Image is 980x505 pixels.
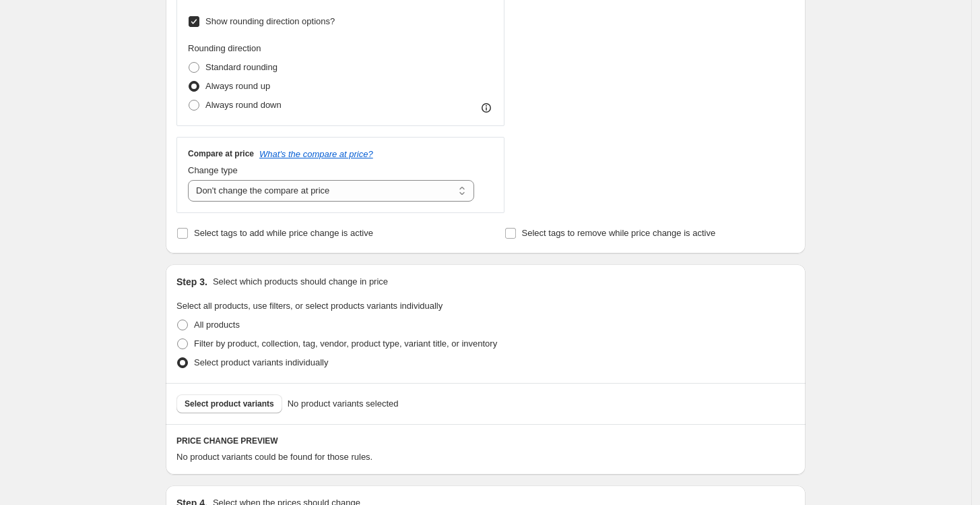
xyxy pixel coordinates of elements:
[176,275,207,289] h2: Step 3.
[205,16,335,26] span: Show rounding direction options?
[205,62,277,72] span: Standard rounding
[188,165,238,175] span: Change type
[522,228,716,238] span: Select tags to remove while price change is active
[188,148,254,159] h3: Compare at price
[194,357,328,367] span: Select product variants individually
[185,398,274,409] span: Select product variants
[176,452,372,462] span: No product variants could be found for those rules.
[188,43,261,53] span: Rounding direction
[176,394,282,413] button: Select product variants
[176,301,443,311] span: Select all products, use filters, or select products variants individually
[194,228,373,238] span: Select tags to add while price change is active
[194,338,497,349] span: Filter by product, collection, tag, vendor, product type, variant title, or inventory
[205,81,270,91] span: Always round up
[259,149,373,159] button: What's the compare at price?
[194,320,240,330] span: All products
[213,275,388,289] p: Select which products should change in price
[288,397,399,411] span: No product variants selected
[176,436,795,446] h6: PRICE CHANGE PREVIEW
[205,100,282,110] span: Always round down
